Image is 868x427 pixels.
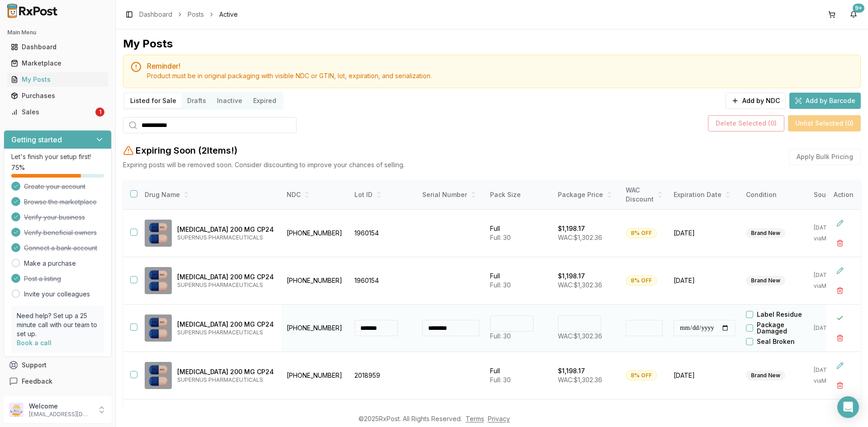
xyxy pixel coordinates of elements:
div: My Posts [123,37,173,51]
button: Sales1 [4,105,112,119]
nav: breadcrumb [139,10,238,19]
div: Marketplace [11,59,104,68]
button: Delete [832,330,848,346]
div: Product must be in original packaging with visible NDC or GTIN, lot, expiration, and serialization. [147,71,853,80]
button: Edit [832,215,848,231]
label: Seal Broken [757,338,795,345]
td: [PHONE_NUMBER] [281,352,349,399]
th: Pack Size [485,180,552,210]
span: Verify beneficial owners [24,228,97,237]
span: [DATE] [674,371,735,380]
button: Edit [832,263,848,279]
div: Purchases [11,91,104,100]
a: Dashboard [139,10,172,19]
label: Label Residue [757,311,802,318]
h2: Expiring Soon ( 2 Item s !) [136,144,237,157]
span: Verify your business [24,213,85,222]
p: SUPERNUS PHARMACEUTICALS [177,376,274,384]
p: [MEDICAL_DATA] 200 MG CP24 [177,367,274,376]
a: Terms [466,415,484,422]
div: Brand New [746,228,785,238]
p: [DATE] [814,366,848,374]
p: SUPERNUS PHARMACEUTICALS [177,329,274,336]
div: WAC Discount [626,186,663,204]
button: Add by NDC [726,93,786,109]
label: Package Damaged [757,322,808,334]
span: Full: 30 [490,281,511,289]
span: Browse the marketplace [24,197,97,206]
p: [EMAIL_ADDRESS][DOMAIN_NAME] [29,411,92,418]
td: Full [485,257,552,305]
span: Full: 30 [490,332,511,340]
td: 2018959 [349,352,417,399]
a: My Posts [7,71,108,88]
a: Make a purchase [24,259,76,268]
button: Listed for Sale [125,94,182,108]
img: Trokendi XR 200 MG CP24 [145,314,172,342]
div: 8% OFF [626,228,657,238]
span: Connect a bank account [24,244,97,253]
button: Purchases [4,89,112,103]
p: $1,198.17 [558,272,585,281]
span: WAC: $1,302.36 [558,234,602,241]
button: Support [4,357,112,373]
h5: Reminder! [147,62,853,70]
th: Action [826,180,861,210]
div: Package Price [558,190,615,199]
p: via Migrated [814,235,848,242]
p: [DATE] [814,272,848,279]
button: Edit [832,357,848,374]
button: Dashboard [4,40,112,54]
h3: Getting started [11,134,62,145]
p: Let's finish your setup first! [11,152,104,161]
a: Posts [188,10,204,19]
p: SUPERNUS PHARMACEUTICALS [177,234,274,241]
img: Trokendi XR 200 MG CP24 [145,220,172,247]
div: 8% OFF [626,371,657,380]
button: Inactive [212,94,248,108]
div: NDC [287,190,344,199]
span: [DATE] [674,229,735,238]
p: [DATE] [814,324,848,332]
a: Purchases [7,88,108,104]
div: Open Intercom Messenger [837,396,859,418]
p: Expiring posts will be removed soon. Consider discounting to improve your chances of selling. [123,160,405,169]
span: WAC: $1,302.36 [558,332,602,340]
div: Source [814,190,848,199]
span: Feedback [22,377,52,386]
a: Privacy [488,415,510,422]
button: Feedback [4,373,112,389]
div: 8% OFF [626,276,657,286]
p: [MEDICAL_DATA] 200 MG CP24 [177,320,274,329]
th: Condition [741,180,808,210]
div: Expiration Date [674,190,735,199]
a: Sales1 [7,104,108,120]
p: [MEDICAL_DATA] 200 MG CP24 [177,272,274,282]
p: via Migrated [814,282,848,290]
button: My Posts [4,72,112,87]
p: [MEDICAL_DATA] 200 MG CP24 [177,225,274,234]
td: [PHONE_NUMBER] [281,210,349,257]
span: Full: 30 [490,376,511,384]
button: Expired [248,94,282,108]
td: [PHONE_NUMBER] [281,305,349,352]
div: Brand New [746,371,785,380]
td: 1960154 [349,210,417,257]
span: [DATE] [674,276,735,285]
button: Delete [832,377,848,394]
span: WAC: $1,302.36 [558,281,602,289]
td: Full [485,210,552,257]
div: Lot ID [354,190,411,199]
div: My Posts [11,75,104,84]
img: RxPost Logo [4,4,61,18]
a: Marketplace [7,55,108,71]
div: Dashboard [11,42,104,52]
td: Full [485,352,552,399]
span: Create your account [24,182,85,191]
button: Add by Barcode [789,93,861,109]
td: [PHONE_NUMBER] [281,257,349,305]
a: Dashboard [7,39,108,55]
button: Drafts [182,94,212,108]
div: 9+ [853,4,864,13]
span: Full: 30 [490,234,511,241]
